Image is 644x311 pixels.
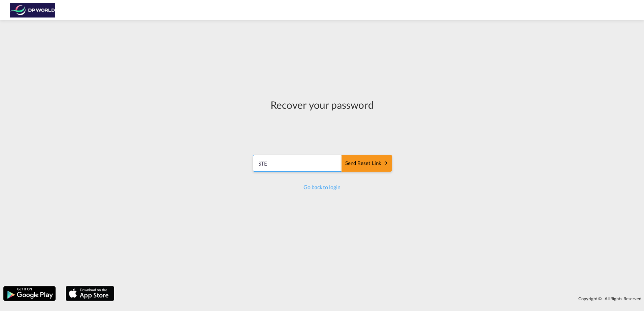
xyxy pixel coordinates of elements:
a: Go back to login [303,184,340,190]
input: Email [253,155,342,172]
iframe: reCAPTCHA [271,118,373,145]
img: c08ca190194411f088ed0f3ba295208c.png [10,3,56,18]
md-icon: icon-arrow-right [383,160,388,166]
div: Recover your password [252,98,392,112]
div: Copyright © . All Rights Reserved [118,293,644,304]
img: apple.png [65,285,115,302]
div: Send reset link [345,160,388,167]
button: SEND RESET LINK [342,155,392,172]
img: google.png [3,285,56,302]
